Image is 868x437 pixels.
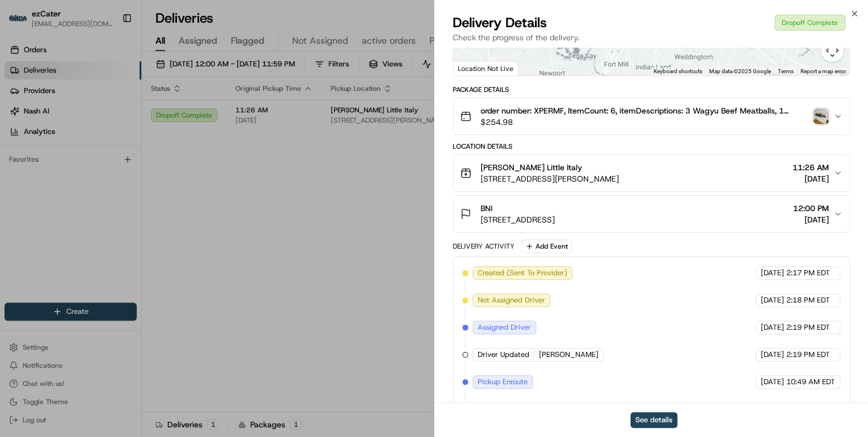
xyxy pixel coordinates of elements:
div: 💻 [96,166,105,175]
span: Map data ©2025 Google [709,68,771,74]
a: Open this area in Google Maps (opens a new window) [456,61,494,75]
span: 2:19 PM EDT [786,350,830,360]
a: 📗Knowledge Base [7,160,91,180]
span: 2:18 PM EDT [786,295,830,305]
span: [DATE] [761,322,784,333]
div: Package Details [453,85,850,94]
input: Clear [30,73,187,85]
span: 2:17 PM EDT [786,268,830,278]
img: 1736555255976-a54dd68f-1ca7-489b-9aae-adbdc363a1c4 [11,108,32,129]
button: See details [630,412,677,428]
button: [PERSON_NAME] Little Italy[STREET_ADDRESS][PERSON_NAME]11:26 AM[DATE] [453,155,849,191]
span: [DATE] [793,214,829,225]
span: BNI [481,203,492,214]
span: [PERSON_NAME] [539,350,599,360]
button: Start new chat [193,112,207,125]
a: Terms [778,68,794,74]
span: Pickup Enroute [478,377,528,387]
div: We're available if you need us! [39,120,144,129]
p: Check the progress of the delivery. [453,32,850,43]
span: Driver Updated [478,350,529,360]
div: Location Not Live [453,61,519,75]
a: Report a map error [800,68,846,74]
button: Add Event [521,239,572,253]
a: Powered byPylon [80,192,137,201]
span: Delivery Details [453,14,547,32]
div: Start new chat [39,108,186,120]
span: 11:26 AM [793,162,829,173]
span: [DATE] [761,268,784,278]
span: Pylon [113,192,137,201]
span: [DATE] [761,377,784,387]
a: 💻API Documentation [91,160,187,180]
span: $254.98 [481,116,808,128]
div: Delivery Activity [453,242,515,251]
span: 2:19 PM EDT [786,322,830,333]
span: Not Assigned Driver [478,295,545,305]
span: 12:00 PM [793,203,829,214]
span: Knowledge Base [23,165,87,176]
span: 10:49 AM EDT [786,377,835,387]
span: API Documentation [107,165,182,176]
button: Keyboard shortcuts [654,68,702,75]
span: [DATE] [761,350,784,360]
span: [STREET_ADDRESS][PERSON_NAME] [481,173,619,184]
img: photo_proof_of_delivery image [813,108,829,124]
button: order number: XPERMF, ItemCount: 6, itemDescriptions: 3 Wagyu Beef Meatballs, 1 Package for 8, 1 ... [453,98,849,135]
img: Nash [11,11,34,34]
span: [STREET_ADDRESS] [481,214,555,225]
button: BNI[STREET_ADDRESS]12:00 PM[DATE] [453,196,849,232]
div: 📗 [11,166,20,175]
p: Welcome 👋 [11,45,207,64]
span: order number: XPERMF, ItemCount: 6, itemDescriptions: 3 Wagyu Beef Meatballs, 1 Package for 8, 1 ... [481,105,808,116]
span: [PERSON_NAME] Little Italy [481,162,582,173]
span: Assigned Driver [478,322,531,333]
button: Map camera controls [821,39,844,62]
div: Location Details [453,142,850,151]
img: Google [456,61,494,75]
span: [DATE] [761,295,784,305]
span: [DATE] [793,173,829,184]
span: Created (Sent To Provider) [478,268,567,278]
